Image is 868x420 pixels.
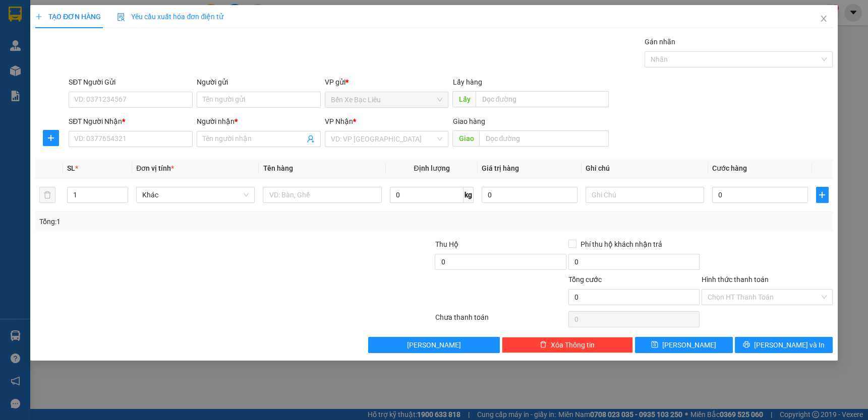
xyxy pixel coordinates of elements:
[35,13,42,20] span: plus
[645,38,675,46] label: Gán nhãn
[325,77,449,88] div: VP gửi
[43,130,59,146] button: plus
[743,341,750,349] span: printer
[35,13,101,21] span: TẠO ĐƠN HÀNG
[407,339,461,351] span: [PERSON_NAME]
[434,312,567,329] div: Chưa thanh toán
[325,117,353,125] span: VP Nhận
[43,134,59,142] span: plus
[69,77,193,88] div: SĐT Người Gửi
[820,15,828,23] span: close
[651,341,658,349] span: save
[635,337,733,353] button: save[PERSON_NAME]
[702,275,769,284] label: Hình thức thanh toán
[662,339,716,351] span: [PERSON_NAME]
[479,130,608,147] input: Dọc đường
[435,240,458,248] span: Thu Hộ
[197,77,321,88] div: Người gửi
[502,337,633,353] button: deleteXóa Thông tin
[142,187,249,202] span: Khác
[482,187,577,203] input: 0
[551,339,595,351] span: Xóa Thông tin
[452,130,479,147] span: Giao
[69,116,193,127] div: SĐT Người Nhận
[452,117,485,125] span: Giao hàng
[712,164,747,172] span: Cước hàng
[368,337,499,353] button: [PERSON_NAME]
[809,5,838,33] button: Close
[197,116,321,127] div: Người nhận
[136,164,174,172] span: Đơn vị tính
[464,187,474,203] span: kg
[482,164,519,172] span: Giá trị hàng
[307,135,315,143] span: user-add
[414,164,449,172] span: Định lượng
[576,239,666,250] span: Phí thu hộ khách nhận trả
[582,159,708,178] th: Ghi chú
[476,91,608,107] input: Dọc đường
[735,337,833,353] button: printer[PERSON_NAME] và In
[452,91,476,107] span: Lấy
[586,187,704,203] input: Ghi Chú
[39,216,335,227] div: Tổng: 1
[452,78,482,86] span: Lấy hàng
[754,339,825,351] span: [PERSON_NAME] và In
[117,13,223,21] span: Yêu cầu xuất hóa đơn điện tử
[817,191,828,199] span: plus
[331,92,443,107] span: Bến Xe Bạc Liêu
[263,187,381,203] input: VD: Bàn, Ghế
[540,341,547,349] span: delete
[39,187,55,203] button: delete
[263,164,293,172] span: Tên hàng
[67,164,75,172] span: SL
[117,13,125,21] img: icon
[816,187,829,203] button: plus
[568,275,602,284] span: Tổng cước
